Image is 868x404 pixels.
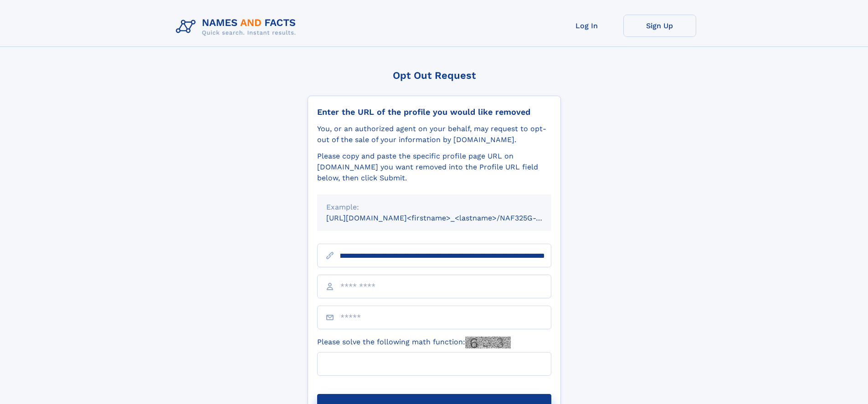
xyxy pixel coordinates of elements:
[326,214,569,222] small: [URL][DOMAIN_NAME]<firstname>_<lastname>/NAF325G-xxxxxxxx
[550,15,623,37] a: Log In
[317,337,511,348] label: Please solve the following math function:
[172,15,303,39] img: Logo Names and Facts
[623,15,696,37] a: Sign Up
[317,151,551,184] div: Please copy and paste the specific profile page URL on [DOMAIN_NAME] you want removed into the Pr...
[308,70,561,81] div: Opt Out Request
[317,107,551,117] div: Enter the URL of the profile you would like removed
[317,123,551,145] div: You, or an authorized agent on your behalf, may request to opt-out of the sale of your informatio...
[326,202,542,213] div: Example:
